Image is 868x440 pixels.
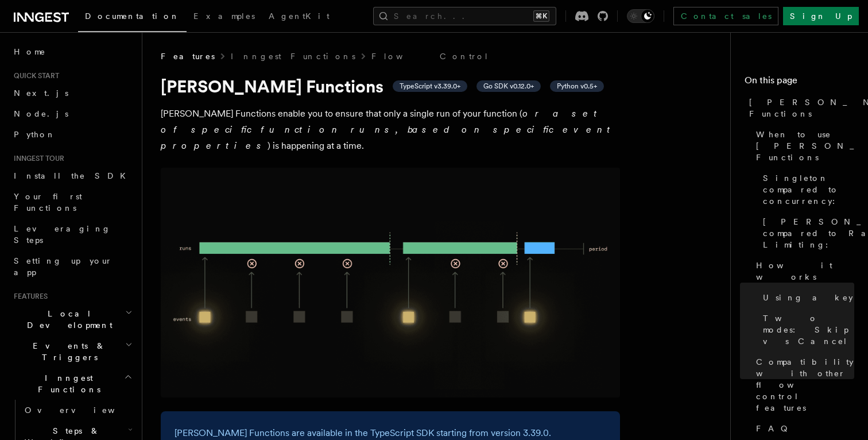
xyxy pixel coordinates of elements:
h4: On this page [745,74,854,92]
a: Overview [20,400,135,420]
button: Inngest Functions [9,368,135,400]
button: Toggle dark mode [627,9,654,23]
a: Flow Control [371,51,489,62]
span: Two modes: Skip vs Cancel [763,312,854,347]
a: Two modes: Skip vs Cancel [758,308,854,352]
a: Setting up your app [9,250,135,283]
span: Using a key [763,292,853,303]
span: Node.js [14,109,68,118]
span: Python v0.5+ [557,82,597,91]
h1: [PERSON_NAME] Functions [161,76,620,97]
a: [PERSON_NAME] compared to Rate Limiting: [758,211,854,255]
span: Leveraging Steps [14,224,111,245]
span: Overview [25,406,143,415]
span: AgentKit [269,11,330,21]
span: Compatibility with other flow control features [756,356,854,414]
a: Using a key [758,287,854,308]
span: Features [9,292,48,301]
a: AgentKit [262,3,336,31]
a: Singleton compared to concurrency: [758,168,854,211]
span: How it works [756,260,854,283]
span: Quick start [9,71,59,80]
a: Inngest Functions [231,51,355,62]
button: Local Development [9,303,135,335]
a: Examples [187,3,262,31]
a: Your first Functions [9,186,135,218]
button: Search...⌘K [373,7,556,25]
a: Leveraging Steps [9,218,135,250]
p: [PERSON_NAME] Functions enable you to ensure that only a single run of your function ( ) is happe... [161,106,620,154]
span: Features [161,51,215,62]
a: Contact sales [673,7,778,25]
a: Home [9,41,135,62]
span: Install the SDK [14,171,133,180]
span: Examples [193,11,255,21]
a: Compatibility with other flow control features [751,352,854,418]
span: Documentation [85,11,180,21]
em: or a set of specific function runs, based on specific event properties [161,108,615,151]
a: When to use [PERSON_NAME] Functions [751,124,854,168]
span: Inngest Functions [9,372,124,395]
span: Singleton compared to concurrency: [763,172,854,207]
a: Sign Up [783,7,859,25]
kbd: ⌘K [533,10,549,22]
span: Events & Triggers [9,340,125,363]
span: Next.js [14,88,68,98]
a: [PERSON_NAME] Functions [745,92,854,124]
span: Python [14,130,56,139]
span: TypeScript v3.39.0+ [400,82,460,91]
a: Node.js [9,103,135,124]
a: Python [9,124,135,145]
span: Home [14,46,46,57]
img: Singleton Functions only process one run at a time. [161,168,620,397]
a: Install the SDK [9,165,135,186]
span: Local Development [9,308,125,331]
span: FAQ [756,423,793,434]
a: Documentation [78,3,187,32]
span: Go SDK v0.12.0+ [483,82,534,91]
span: Your first Functions [14,192,82,213]
a: Next.js [9,83,135,103]
span: Setting up your app [14,256,113,277]
button: Events & Triggers [9,335,135,368]
a: FAQ [751,418,854,439]
a: How it works [751,255,854,287]
span: Inngest tour [9,154,64,163]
